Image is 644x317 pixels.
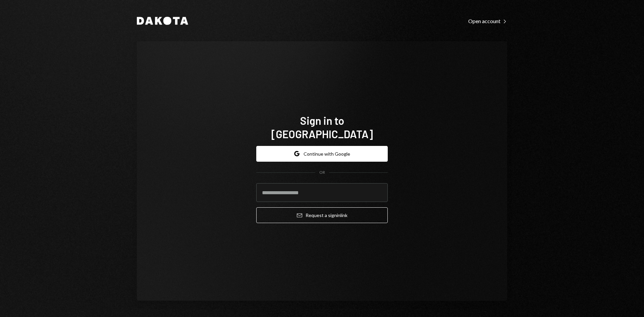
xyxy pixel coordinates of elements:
div: Open account [468,18,507,24]
button: Request a signinlink [256,207,388,223]
div: OR [319,170,325,175]
a: Open account [468,17,507,24]
button: Continue with Google [256,146,388,162]
h1: Sign in to [GEOGRAPHIC_DATA] [256,114,388,141]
